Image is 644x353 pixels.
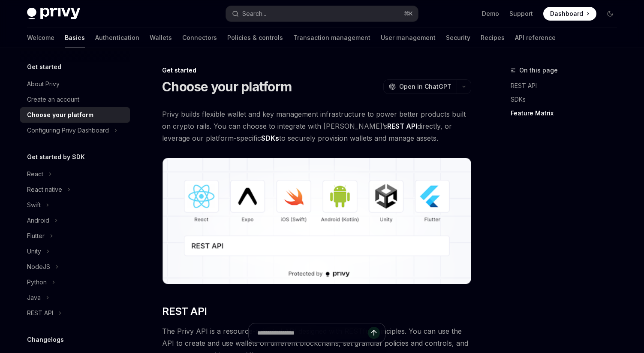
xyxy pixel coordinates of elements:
[27,293,41,303] div: Java
[27,169,43,179] div: React
[20,92,130,107] a: Create an account
[27,231,45,241] div: Flutter
[95,27,139,48] a: Authentication
[27,27,54,48] a: Welcome
[387,122,417,130] strong: REST API
[162,305,207,318] span: REST API
[381,27,436,48] a: User management
[162,66,471,75] div: Get started
[509,9,533,18] a: Support
[550,9,583,18] span: Dashboard
[511,79,624,93] a: REST API
[27,8,80,20] img: dark logo
[227,27,283,48] a: Policies & controls
[150,27,172,48] a: Wallets
[20,107,130,123] a: Choose your platform
[511,93,624,106] a: SDKs
[515,27,556,48] a: API reference
[404,10,413,17] span: ⌘ K
[27,94,79,105] div: Create an account
[27,277,47,287] div: Python
[226,6,418,21] button: Search...⌘K
[446,27,470,48] a: Security
[482,9,499,18] a: Demo
[368,327,380,339] button: Send message
[27,200,41,210] div: Swift
[162,108,471,144] span: Privy builds flexible wallet and key management infrastructure to power better products built on ...
[182,27,217,48] a: Connectors
[20,76,130,92] a: About Privy
[603,7,617,21] button: Toggle dark mode
[543,7,596,21] a: Dashboard
[261,134,279,142] strong: SDKs
[162,79,292,94] h1: Choose your platform
[27,246,41,256] div: Unity
[27,215,49,226] div: Android
[27,152,85,162] h5: Get started by SDK
[481,27,505,48] a: Recipes
[27,79,60,89] div: About Privy
[293,27,370,48] a: Transaction management
[27,184,62,195] div: React native
[27,125,109,136] div: Configuring Privy Dashboard
[519,65,558,75] span: On this page
[242,9,266,19] div: Search...
[162,158,471,284] img: images/Platform2.png
[511,106,624,120] a: Feature Matrix
[65,27,85,48] a: Basics
[383,79,457,94] button: Open in ChatGPT
[27,110,93,120] div: Choose your platform
[27,335,64,345] h5: Changelogs
[27,308,53,318] div: REST API
[399,82,451,91] span: Open in ChatGPT
[27,62,61,72] h5: Get started
[27,262,50,272] div: NodeJS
